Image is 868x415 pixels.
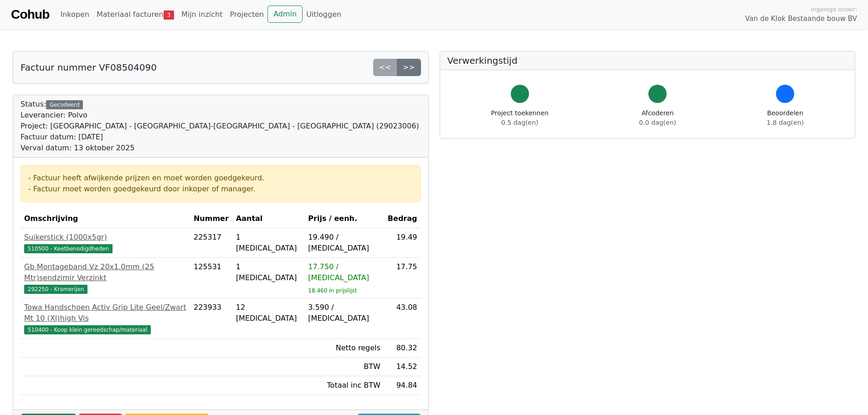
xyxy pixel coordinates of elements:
[190,298,232,339] td: 223933
[304,210,384,228] th: Prijs / eenh.
[190,210,232,228] th: Nummer
[11,4,49,26] a: Cohub
[384,376,421,395] td: 94.84
[236,302,301,324] div: 12 [MEDICAL_DATA]
[24,325,151,334] span: 510400 - Koop klein gereedschap/materiaal
[190,228,232,258] td: 225317
[28,173,413,184] div: - Factuur heeft afwijkende prijzen en moet worden goedgekeurd.
[308,302,380,324] div: 3.590 / [MEDICAL_DATA]
[21,132,419,143] div: Factuur datum: [DATE]
[178,5,226,24] a: Mijn inzicht
[308,232,380,254] div: 19.490 / [MEDICAL_DATA]
[226,5,267,24] a: Projecten
[267,5,303,23] a: Admin
[304,358,384,376] td: BTW
[767,119,804,126] span: 1.8 dag(en)
[24,244,113,253] span: 510500 - Keetbenodigdheden
[304,339,384,358] td: Netto regels
[164,10,174,20] span: 3
[384,210,421,228] th: Bedrag
[308,261,380,283] div: 17.750 / [MEDICAL_DATA]
[21,62,157,73] h5: Factuur nummer VF08504090
[384,258,421,298] td: 17.75
[24,285,87,294] span: 292250 - Kramerijen
[639,119,676,126] span: 0.0 dag(en)
[21,110,419,121] div: Leverancier: Polvo
[24,302,186,335] a: Towa Handschoen Activ Grip Lite Geel/Zwart Mt 10 (Xl)high Vis510400 - Koop klein gereedschap/mate...
[21,210,190,228] th: Omschrijving
[397,59,421,76] a: >>
[24,232,186,243] div: Suikerstick (1000x5gr)
[24,261,186,294] a: Gb Montageband Vz 20x1.0mm (25 Mtr)sendzimir Verzinkt292250 - Kramerijen
[384,339,421,358] td: 80.32
[308,287,357,294] sub: 18.460 in prijslijst
[190,258,232,298] td: 125531
[21,121,419,132] div: Project: [GEOGRAPHIC_DATA] - [GEOGRAPHIC_DATA]-[GEOGRAPHIC_DATA] - [GEOGRAPHIC_DATA] (29023006)
[811,5,857,14] span: Ingelogd onder:
[384,228,421,258] td: 19.49
[21,143,419,154] div: Verval datum: 13 oktober 2025
[21,99,419,154] div: Status:
[236,261,301,283] div: 1 [MEDICAL_DATA]
[501,119,538,126] span: 0.5 dag(en)
[639,108,676,128] div: Afcoderen
[93,5,178,24] a: Materiaal facturen3
[384,298,421,339] td: 43.08
[767,108,804,128] div: Beoordelen
[447,55,848,66] h5: Verwerkingstijd
[46,100,83,109] div: Gecodeerd
[745,14,857,24] span: Van de Klok Bestaande bouw BV
[384,358,421,376] td: 14.52
[304,376,384,395] td: Totaal inc BTW
[24,261,186,283] div: Gb Montageband Vz 20x1.0mm (25 Mtr)sendzimir Verzinkt
[303,5,345,24] a: Uitloggen
[24,302,186,324] div: Towa Handschoen Activ Grip Lite Geel/Zwart Mt 10 (Xl)high Vis
[24,232,186,254] a: Suikerstick (1000x5gr)510500 - Keetbenodigdheden
[491,108,549,128] div: Project toekennen
[232,210,305,228] th: Aantal
[56,5,92,24] a: Inkopen
[236,232,301,254] div: 1 [MEDICAL_DATA]
[28,184,413,195] div: - Factuur moet worden goedgekeurd door inkoper of manager.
